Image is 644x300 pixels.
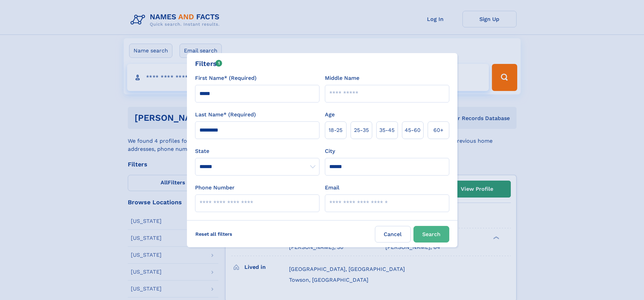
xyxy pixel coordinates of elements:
[329,126,342,134] span: 18‑25
[375,226,411,243] label: Cancel
[325,111,335,119] label: Age
[405,126,421,134] span: 45‑60
[379,126,395,134] span: 35‑45
[195,74,257,82] label: First Name* (Required)
[195,111,256,119] label: Last Name* (Required)
[195,184,235,192] label: Phone Number
[354,126,369,134] span: 25‑35
[191,226,237,242] label: Reset all filters
[413,226,449,243] button: Search
[433,126,444,134] span: 60+
[195,59,222,69] div: Filters
[325,74,359,82] label: Middle Name
[325,184,339,192] label: Email
[325,147,335,155] label: City
[195,147,319,155] label: State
